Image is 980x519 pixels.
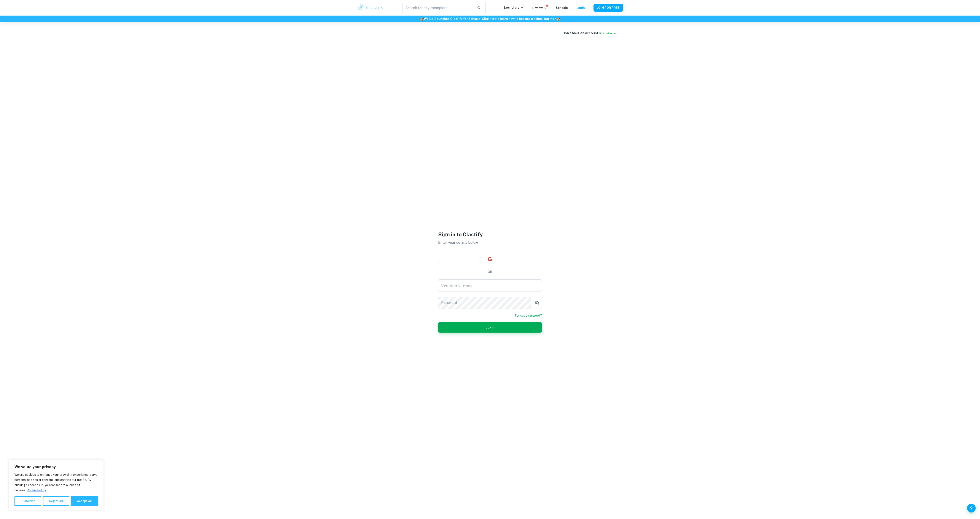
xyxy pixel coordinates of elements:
[14,464,98,469] p: We value your privacy
[576,6,585,10] a: Login
[420,17,424,21] span: 🏫
[43,496,69,506] button: Reject All
[556,17,560,21] span: 🏫
[438,231,542,238] h1: Sign in to Clastify
[600,32,617,35] a: Get started
[593,4,623,12] button: JOIN FOR FREE
[357,3,384,12] img: Clastify logo
[14,472,98,493] p: We use cookies to enhance your browsing experience, serve personalised ads or content, and analys...
[438,322,542,333] button: Login
[14,496,41,506] button: Customise
[488,269,492,274] p: OR
[438,240,542,245] p: Enter your details below.
[532,6,547,10] p: Review
[402,2,474,14] input: Search for any exemplars...
[556,6,568,10] a: Schools
[27,488,46,492] a: Cookie Policy
[1,16,979,21] h6: We just launched Clastify for Schools. Click to learn how to become a school partner.
[9,460,104,510] div: We value your privacy
[563,31,617,36] div: Don’t have an account?
[504,5,524,10] p: Exemplars
[71,496,98,506] button: Accept All
[515,313,542,318] a: Forgot password?
[967,504,976,513] button: Help and Feedback
[490,17,496,21] a: here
